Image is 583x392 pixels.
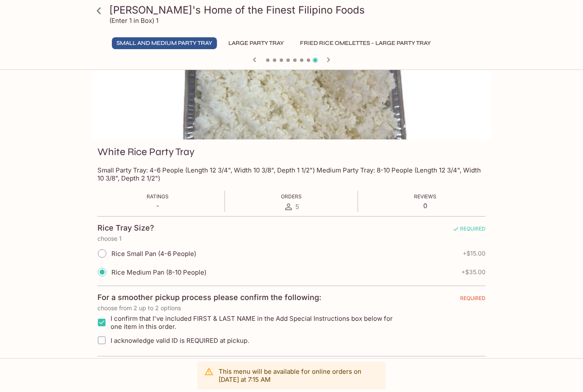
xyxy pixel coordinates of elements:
p: choose from 2 up to 2 options [97,305,486,311]
span: + $15.00 [463,250,486,257]
h4: For a smoother pickup process please confirm the following: [97,293,321,302]
button: Fried Rice Omelettes - Large Party Tray [295,37,436,49]
span: I confirm that I've included FIRST & LAST NAME in the Add Special Instructions box below for one ... [111,314,404,331]
h4: Rice Tray Size? [97,223,154,233]
span: Ratings [147,193,169,200]
p: Small Party Tray: 4-6 People (Length 12 3/4", Width 10 3/8", Depth 1 1/2") Medium Party Tray: 8-1... [97,166,486,182]
span: Rice Medium Pan (8-10 People) [111,268,206,276]
p: 0 [414,202,436,210]
span: Reviews [414,193,436,200]
p: (Enter 1 in Box) 1 [109,17,158,25]
p: choose 1 [97,235,486,242]
h3: [PERSON_NAME]'s Home of the Finest Filipino Foods [109,3,488,17]
h3: White Rice Party Tray [97,145,194,158]
span: Rice Small Pan (4-6 People) [111,250,196,258]
p: This menu will be available for online orders on [DATE] at 7:15 AM [219,367,379,384]
span: Orders [281,193,302,200]
span: + $35.00 [461,269,486,275]
span: I acknowledge valid ID is REQUIRED at pickup. [111,336,249,345]
span: 5 [295,203,299,211]
span: REQUIRED [460,295,486,305]
p: - [147,202,169,210]
button: Small and Medium Party Tray [112,37,217,49]
span: REQUIRED [453,225,486,235]
div: White Rice Party Tray [92,27,491,139]
button: Large Party Tray [224,37,289,49]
